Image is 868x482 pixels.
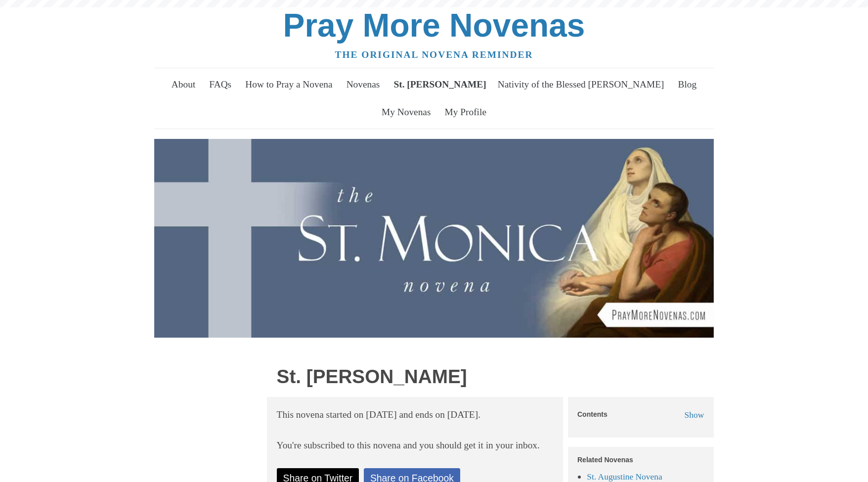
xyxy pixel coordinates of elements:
[376,98,436,126] a: My Novenas
[439,98,492,126] a: My Profile
[277,438,554,454] p: You're subscribed to this novena and you should get it in your inbox.
[388,71,492,98] a: St. [PERSON_NAME]
[341,71,386,98] a: Novenas
[204,71,237,98] a: FAQs
[277,407,554,423] p: This novena started on [DATE] and ends on [DATE].
[587,472,662,482] a: St. Augustine Novena
[166,71,201,98] a: About
[577,411,608,418] h5: Contents
[685,410,704,420] span: Show
[154,139,713,338] img: Join in praying the St. Monica Novena
[672,71,702,98] a: Blog
[240,71,339,98] a: How to Pray a Novena
[577,456,704,464] h5: Related Novenas
[283,7,585,44] a: Pray More Novenas
[492,71,670,98] a: Nativity of the Blessed [PERSON_NAME]
[277,366,554,388] h1: St. [PERSON_NAME]
[335,49,533,60] a: The original novena reminder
